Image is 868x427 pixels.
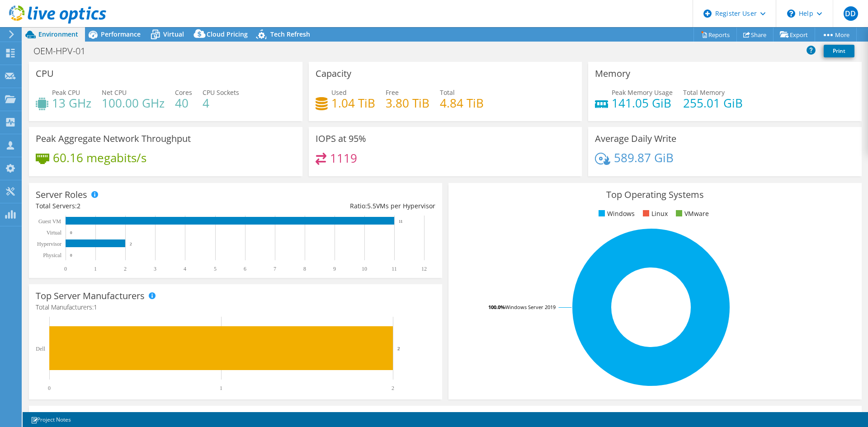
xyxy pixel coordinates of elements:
a: More [815,28,857,42]
li: Linux [641,209,668,219]
text: 10 [362,266,367,272]
span: Performance [101,30,141,38]
text: 8 [303,266,306,272]
text: 1 [94,266,97,272]
h3: Top Server Manufacturers [36,291,145,301]
h4: 13 GHz [52,98,91,108]
a: Project Notes [24,414,77,425]
text: 0 [64,266,67,272]
span: Tech Refresh [270,30,310,38]
span: Free [386,88,399,97]
li: Windows [596,209,635,219]
div: Ratio: VMs per Hypervisor [236,201,435,211]
span: Peak Memory Usage [612,88,673,97]
text: 2 [130,242,132,246]
h1: OEM-HPV-01 [29,46,99,56]
a: Print [824,45,854,57]
span: Peak CPU [52,88,80,97]
h4: 4 [203,98,239,108]
text: 1 [220,385,222,391]
h4: 3.80 TiB [386,98,429,108]
h4: 1119 [330,153,357,163]
h4: 141.05 GiB [612,98,673,108]
text: 2 [124,266,127,272]
text: 2 [392,385,394,391]
text: 5 [214,266,217,272]
h3: Top Operating Systems [455,190,855,200]
h4: 1.04 TiB [331,98,375,108]
h4: 100.00 GHz [102,98,165,108]
a: Reports [693,28,737,42]
span: Net CPU [102,88,127,97]
text: Dell [36,346,45,352]
text: 6 [244,266,246,272]
h4: 40 [175,98,192,108]
text: 3 [154,266,156,272]
span: Total [440,88,455,97]
text: Hypervisor [37,241,61,247]
h4: 255.01 GiB [683,98,743,108]
h4: 4.84 TiB [440,98,484,108]
span: DD [844,6,858,21]
h3: Average Daily Write [595,134,676,144]
text: 7 [274,266,276,272]
text: 11 [399,219,403,224]
span: Cloud Pricing [207,30,248,38]
text: Physical [43,252,61,258]
text: 11 [392,266,397,272]
text: 0 [70,230,72,235]
span: 5.5 [367,202,376,210]
span: 2 [77,202,80,210]
h3: IOPS at 95% [316,134,366,144]
span: Used [331,88,347,97]
div: Total Servers: [36,201,236,211]
span: Cores [175,88,192,97]
text: 9 [333,266,336,272]
text: 2 [397,346,400,351]
a: Share [736,28,774,42]
h3: CPU [36,69,54,79]
span: Environment [38,30,78,38]
h3: Capacity [316,69,351,79]
tspan: 100.0% [488,304,505,310]
h4: Total Manufacturers: [36,302,435,312]
tspan: Windows Server 2019 [505,304,556,310]
h3: Server Roles [36,190,87,200]
span: CPU Sockets [203,88,239,97]
text: Virtual [47,230,62,236]
h3: Peak Aggregate Network Throughput [36,134,191,144]
span: 1 [94,303,97,311]
h4: 589.87 GiB [614,153,674,163]
h3: Memory [595,69,630,79]
text: 12 [421,266,427,272]
text: 0 [70,253,72,258]
li: VMware [674,209,709,219]
text: 4 [184,266,186,272]
a: Export [773,28,815,42]
h4: 60.16 megabits/s [53,153,146,163]
text: 0 [48,385,51,391]
text: Guest VM [38,218,61,225]
span: Virtual [163,30,184,38]
svg: \n [787,9,795,18]
span: Total Memory [683,88,725,97]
